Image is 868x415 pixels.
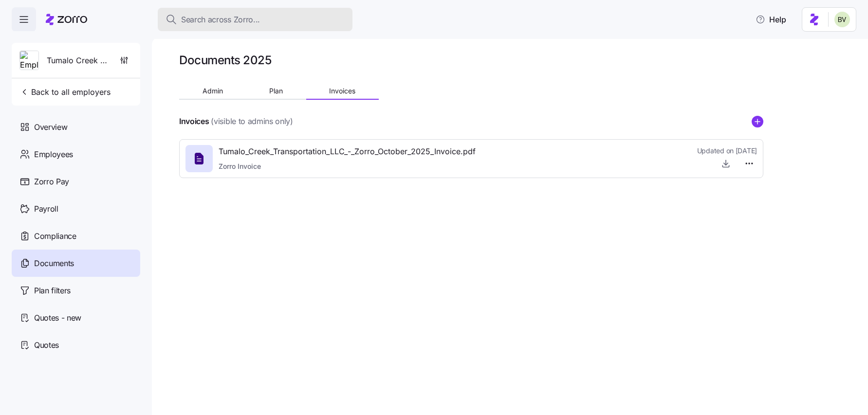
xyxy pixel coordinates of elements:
span: Payroll [34,203,58,215]
span: Tumalo_Creek_Transportation_LLC_-_Zorro_October_2025_Invoice.pdf [219,145,476,158]
a: Zorro Pay [12,168,140,195]
span: Zorro Pay [34,176,69,188]
span: (visible to admins only) [211,115,293,127]
a: Payroll [12,195,140,222]
span: Quotes - new [34,312,81,324]
span: Back to all employers [19,86,111,98]
span: Plan filters [34,285,71,297]
img: Employer logo [20,51,38,71]
a: Overview [12,113,140,141]
span: Compliance [34,230,76,242]
a: Employees [12,141,140,168]
a: Quotes - new [12,304,140,331]
button: Search across Zorro... [158,8,352,31]
span: Employees [34,148,73,161]
h1: Documents 2025 [179,53,271,68]
span: Quotes [34,339,59,351]
a: Plan filters [12,277,140,304]
span: Tumalo Creek Transportation [47,54,108,67]
a: Compliance [12,222,140,250]
svg: add icon [752,116,763,127]
span: Search across Zorro... [181,14,260,26]
a: Documents [12,250,140,277]
span: Admin [203,88,223,94]
span: Overview [34,121,67,133]
button: Back to all employers [16,82,114,102]
span: Plan [269,88,283,94]
a: Quotes [12,331,140,359]
span: Updated on [DATE] [697,146,757,156]
span: Help [756,14,786,25]
span: Zorro Invoice [219,162,476,171]
button: Help [748,10,794,29]
h4: Invoices [179,116,209,127]
img: 676487ef2089eb4995defdc85707b4f5 [834,12,850,27]
span: Documents [34,257,74,270]
span: Invoices [329,88,355,94]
